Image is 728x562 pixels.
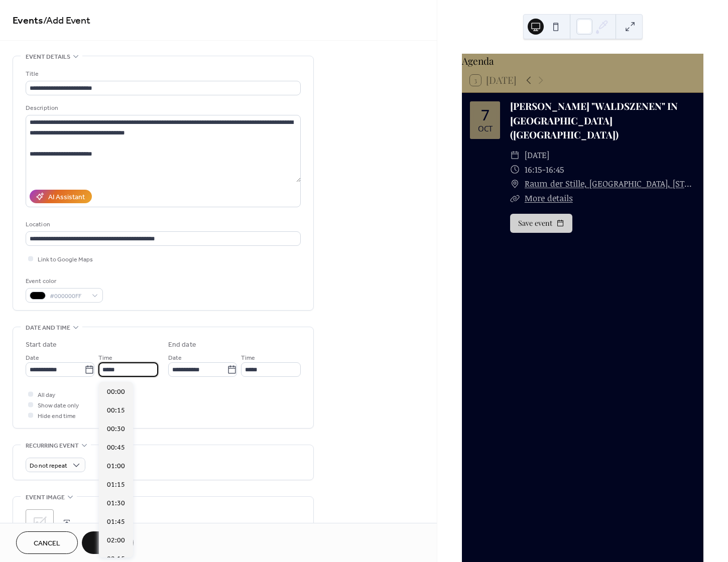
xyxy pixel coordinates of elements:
[510,99,678,142] a: [PERSON_NAME] "WALDSZENEN" IN [GEOGRAPHIC_DATA] ([GEOGRAPHIC_DATA])
[107,517,125,527] span: 01:45
[50,291,87,302] span: #000000FF
[26,492,65,503] span: Event image
[38,400,79,411] span: Show date only
[107,480,125,490] span: 01:15
[13,11,43,31] a: Events
[26,509,54,537] div: ;
[107,461,125,472] span: 01:00
[38,411,76,421] span: Hide end time
[168,340,196,350] div: End date
[48,192,85,203] div: AI Assistant
[38,254,93,265] span: Link to Google Maps
[542,163,546,177] span: -
[478,125,493,132] div: Oct
[26,276,101,287] div: Event color
[481,107,490,122] div: 7
[30,190,92,203] button: AI Assistant
[26,323,70,333] span: Date and time
[82,531,134,554] button: Save
[30,460,67,472] span: Do not repeat
[26,52,70,62] span: Event details
[16,531,78,554] button: Cancel
[26,441,79,451] span: Recurring event
[241,353,255,363] span: Time
[107,535,125,546] span: 02:00
[107,443,125,453] span: 00:45
[38,390,55,400] span: All day
[43,11,90,31] span: / Add Event
[525,177,695,191] a: Raum der Stille, [GEOGRAPHIC_DATA], [STREET_ADDRESS]
[26,353,39,363] span: Date
[107,405,125,416] span: 00:15
[107,387,125,397] span: 00:00
[107,498,125,509] span: 01:30
[26,340,57,350] div: Start date
[107,424,125,435] span: 00:30
[525,163,542,177] span: 16:15
[98,353,112,363] span: Time
[510,148,520,163] div: ​
[462,54,703,68] div: Agenda
[525,192,573,204] a: More details
[525,148,549,163] span: [DATE]
[546,163,564,177] span: 16:45
[26,103,299,113] div: Description
[34,538,60,549] span: Cancel
[26,219,299,230] div: Location
[26,69,299,79] div: Title
[510,177,520,191] div: ​
[510,214,572,233] button: Save event
[510,191,520,206] div: ​
[510,163,520,177] div: ​
[168,353,182,363] span: Date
